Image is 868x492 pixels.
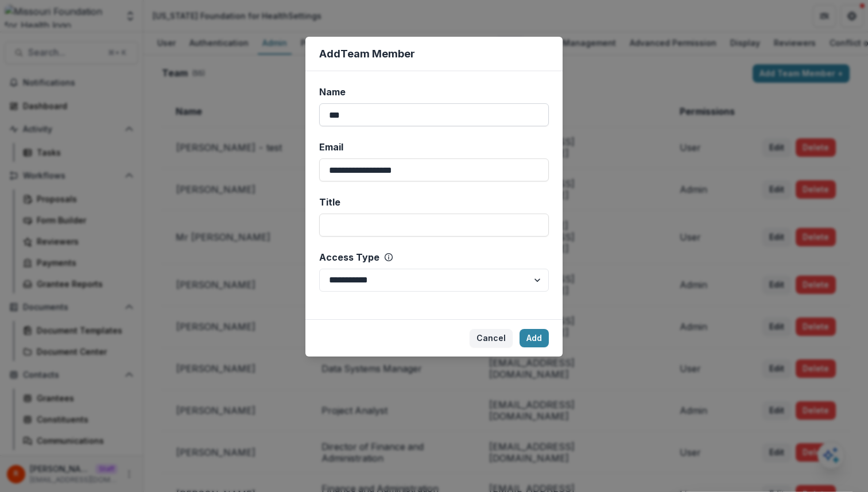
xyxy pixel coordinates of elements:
button: Add [520,329,549,347]
span: Title [319,195,340,209]
button: Cancel [470,329,513,347]
header: Add Team Member [305,37,563,71]
span: Name [319,85,346,99]
span: Email [319,140,343,154]
span: Access Type [319,250,379,264]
